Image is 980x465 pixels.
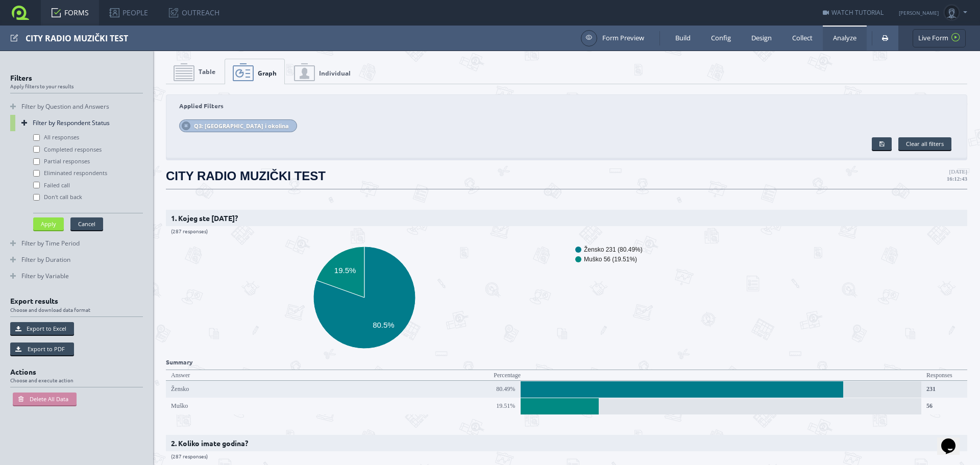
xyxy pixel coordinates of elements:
[199,67,215,76] span: Table
[258,69,277,78] span: Graph
[947,176,967,182] strong: 16:12:43
[701,26,741,51] a: Config
[286,59,358,85] a: Individual
[823,8,884,17] a: WATCH TUTORIAL
[33,158,40,165] input: Partial responses
[225,59,285,84] a: Graph
[10,115,143,131] a: Filter by Respondent Status
[166,169,326,183] span: CITY RADIO MUZIČKI TEST
[10,297,153,316] h2: Export results
[741,26,782,51] a: Design
[33,158,90,166] label: Partial responses
[584,256,637,263] text: Muško 56 (19.51%)
[179,119,297,132] span: Q3: [GEOGRAPHIC_DATA] i okolina
[10,377,153,383] span: Choose and execute action
[33,169,107,178] label: Eliminated respondents
[166,370,494,381] div: Answer
[33,134,40,141] input: All responses
[937,424,970,455] iframe: chat widget
[921,370,967,381] div: Responses
[33,193,82,202] label: Don't call back
[33,194,40,201] input: Don't call back
[26,26,576,51] div: CITY RADIO MUZIČKI TEST
[10,307,153,312] span: Choose and download data format
[10,252,143,268] a: Filter by Duration
[10,83,153,89] span: Apply filters to your results
[913,29,966,47] a: Live Form
[33,217,64,230] button: Apply
[921,398,967,414] div: 56
[10,322,74,335] button: Export to Excel
[823,26,867,51] a: Analyze
[947,168,967,182] span: [DATE]
[166,435,967,451] h2: 2. Koliko imate godina?
[33,146,102,154] label: Completed responses
[179,103,954,109] h2: Applied Filters
[334,266,356,275] text: 19.5%
[782,26,823,51] a: Collect
[10,235,143,252] a: Filter by Time Period
[319,69,351,78] span: Individual
[10,368,153,387] h2: Actions
[665,26,701,51] a: Build
[33,134,79,142] label: All responses
[898,137,951,150] button: Clear all filters
[166,210,967,226] h2: 1. Kojeg ste [DATE]?
[33,182,70,190] label: Failed call
[494,370,521,381] div: Percentage
[33,170,40,177] input: Eliminated respondents
[494,381,521,398] div: 80.49%
[33,146,40,153] input: Completed responses
[10,74,153,93] h2: Filters
[171,226,208,236] span: (287 responses)
[10,99,143,115] a: Filter by Question and Answers
[581,30,644,46] a: Form Preview
[10,342,74,355] button: Export to PDF
[584,246,643,253] text: Žensko 231 (80.49%)
[13,393,77,405] button: Delete All Data
[166,236,960,359] svg: A chart.
[10,268,143,284] a: Filter by Variable
[921,381,967,398] div: 231
[171,451,208,461] span: (287 responses)
[166,359,967,365] h3: Summary
[166,381,494,398] div: Žensko
[373,321,395,329] text: 80.5%
[166,398,494,414] div: Muško
[70,217,103,230] button: Cancel
[10,32,18,44] span: Edit
[166,59,223,85] a: Table
[494,398,521,414] div: 19.51%
[33,182,40,188] input: Failed call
